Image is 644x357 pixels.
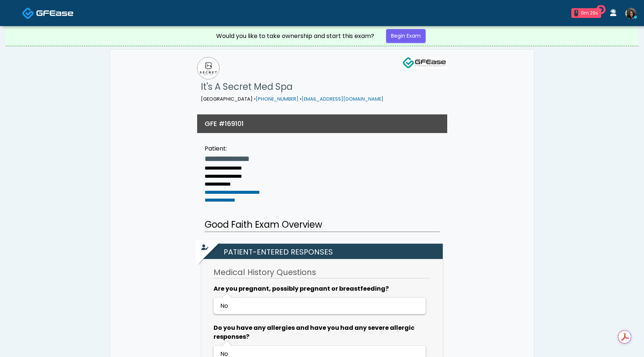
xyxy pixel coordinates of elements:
[302,96,383,102] a: [EMAIL_ADDRESS][DOMAIN_NAME]
[22,1,73,25] a: Docovia
[216,32,374,41] div: Would you like to take ownership and start this exam?
[214,323,414,341] b: Do you have any allergies and have you had any severe allergic responses?
[254,96,256,102] span: •
[256,96,299,102] a: [PHONE_NUMBER]
[402,57,447,69] img: GFEase Logo
[386,29,426,43] a: Begin Exam
[220,301,228,310] span: No
[581,10,598,16] div: 0m 29s
[214,267,430,278] h3: Medical History Questions
[567,5,606,21] a: 1 0m 29s
[214,284,389,293] b: Are you pregnant, possibly pregnant or breastfeeding?
[201,96,383,102] small: [GEOGRAPHIC_DATA]
[205,218,440,232] h2: Good Faith Exam Overview
[205,244,443,259] h2: Patient-entered Responses
[205,119,244,128] h3: GFE #169101
[205,144,260,153] div: Patient:
[22,7,34,19] img: Docovia
[201,79,383,94] h1: It's A Secret Med Spa
[574,10,578,16] div: 1
[36,9,73,17] img: Docovia
[197,57,220,79] img: It's A Secret Med Spa
[300,96,302,102] span: •
[625,8,637,19] img: Nike Elizabeth Akinjero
